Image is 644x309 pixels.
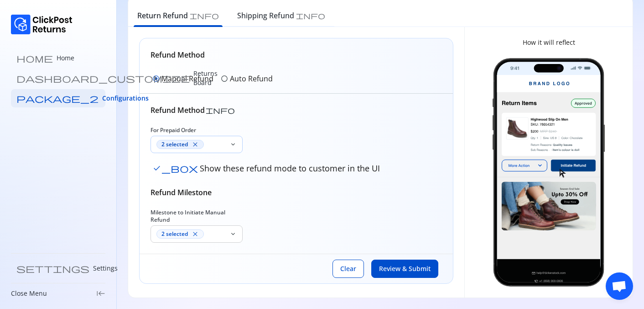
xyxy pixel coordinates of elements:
[57,53,74,63] p: Home
[102,94,149,103] span: Configurations
[237,10,294,21] h6: Shipping Refund
[96,289,105,298] span: keyboard_tab_rtl
[192,230,199,238] span: close
[16,74,190,83] span: dashboard_customize
[16,264,89,273] span: settings
[161,141,188,148] span: 2 selected
[340,264,356,273] span: Clear
[151,127,196,134] span: For Prepaid Order
[229,230,237,238] span: keyboard_arrow_down
[229,141,237,148] span: keyboard_arrow_down
[93,264,118,273] p: Settings
[379,264,431,273] span: Review & Submit
[16,94,99,103] span: package_2
[151,105,205,116] h6: Refund Method
[476,58,622,287] img: return-image
[137,10,188,21] h6: Return Refund
[11,289,47,298] p: Close Menu
[230,73,273,84] p: Auto Refund
[152,164,198,173] span: check_box
[523,38,575,47] p: How it will reflect
[192,141,199,148] span: close
[151,160,382,176] button: Show these refund mode to customer in the UI
[221,75,228,82] span: radio_button_unchecked
[151,187,442,198] h6: Refund Milestone
[296,12,325,19] span: info
[332,260,364,278] button: Clear
[198,162,380,174] p: Show these refund mode to customer in the UI
[11,49,105,67] a: home Home
[371,260,438,278] button: Review & Submit
[206,107,235,114] span: info
[193,69,218,87] p: Returns Board
[11,289,105,298] div: Close Menukeyboard_tab_rtl
[16,53,53,63] span: home
[151,49,275,60] h6: Refund Method
[161,230,188,238] span: 2 selected
[11,69,105,87] a: dashboard_customize Returns Board
[190,12,219,19] span: info
[11,89,105,107] a: package_2 Configurations
[606,272,633,300] div: Open chat
[151,209,243,224] span: Milestone to Initiate Manual Refund
[11,15,73,34] img: Logo
[11,259,105,277] a: settings Settings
